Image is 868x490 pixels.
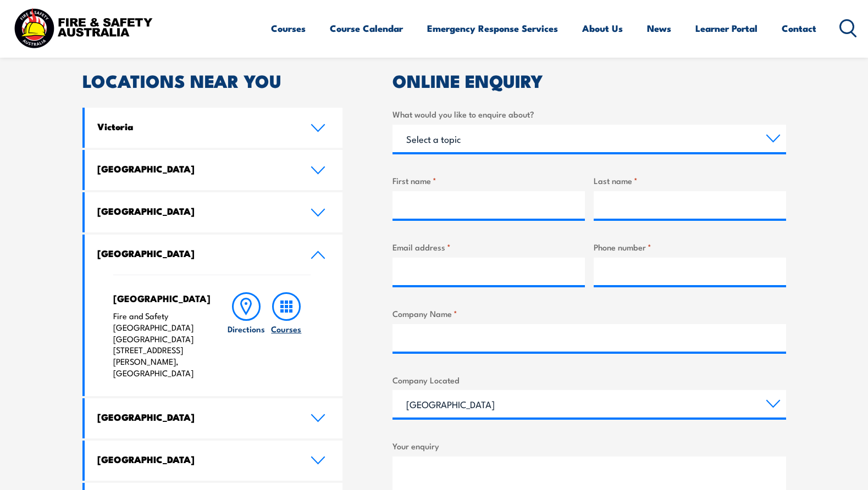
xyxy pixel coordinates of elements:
[85,150,343,190] a: [GEOGRAPHIC_DATA]
[97,163,294,175] h4: [GEOGRAPHIC_DATA]
[582,14,623,43] a: About Us
[113,292,205,304] h4: [GEOGRAPHIC_DATA]
[392,241,585,253] label: Email address
[330,14,403,43] a: Course Calendar
[392,108,786,120] label: What would you like to enquire about?
[392,439,786,452] label: Your enquiry
[82,73,343,88] h2: LOCATIONS NEAR YOU
[647,14,671,43] a: News
[392,307,786,320] label: Company Name
[97,411,294,423] h4: [GEOGRAPHIC_DATA]
[85,108,343,148] a: Victoria
[85,398,343,438] a: [GEOGRAPHIC_DATA]
[695,14,758,43] a: Learner Portal
[97,453,294,465] h4: [GEOGRAPHIC_DATA]
[228,323,265,335] h6: Directions
[113,310,205,379] p: Fire and Safety [GEOGRAPHIC_DATA] [GEOGRAPHIC_DATA] [STREET_ADDRESS][PERSON_NAME], [GEOGRAPHIC_DATA]
[392,374,786,386] label: Company Located
[267,292,306,379] a: Courses
[594,241,786,253] label: Phone number
[85,441,343,481] a: [GEOGRAPHIC_DATA]
[85,192,343,232] a: [GEOGRAPHIC_DATA]
[226,292,266,379] a: Directions
[85,235,343,275] a: [GEOGRAPHIC_DATA]
[271,14,306,43] a: Courses
[782,14,816,43] a: Contact
[97,120,294,132] h4: Victoria
[97,247,294,259] h4: [GEOGRAPHIC_DATA]
[392,174,585,187] label: First name
[427,14,558,43] a: Emergency Response Services
[594,174,786,187] label: Last name
[392,73,786,88] h2: ONLINE ENQUIRY
[97,205,294,217] h4: [GEOGRAPHIC_DATA]
[271,323,301,335] h6: Courses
